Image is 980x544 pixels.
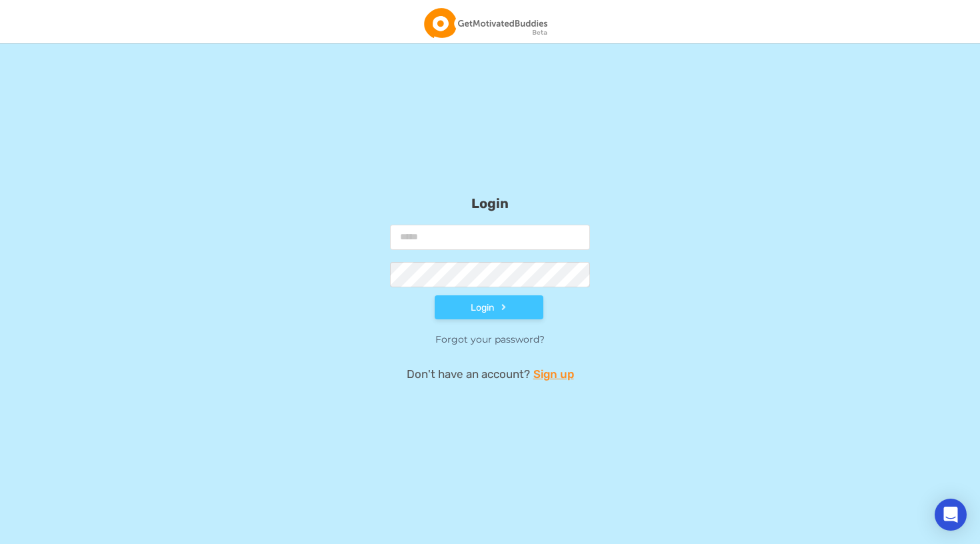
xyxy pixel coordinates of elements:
p: Don't have an account? [361,366,619,382]
div: Open Intercom Messenger [935,499,967,531]
h2: Login [361,162,619,211]
a: Forgot your password? [435,333,545,345]
button: Login [435,295,543,319]
a: Sign up [533,366,574,382]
